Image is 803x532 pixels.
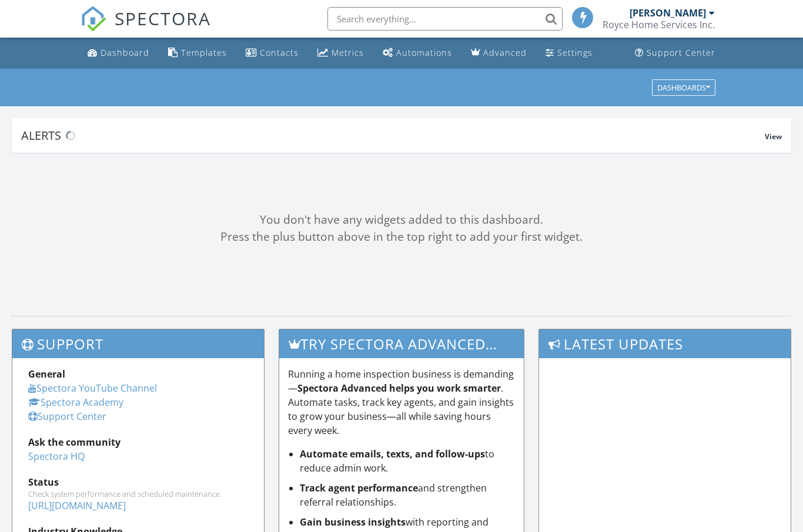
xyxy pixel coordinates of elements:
[765,132,782,142] span: View
[396,47,452,58] div: Automations
[603,19,715,31] div: Royce Home Services Inc.
[483,47,527,58] div: Advanced
[241,42,303,64] a: Contacts
[647,47,715,58] div: Support Center
[466,42,531,64] a: Advanced
[28,450,85,463] a: Spectora HQ
[28,396,123,409] a: Spectora Academy
[630,42,720,64] a: Support Center
[300,481,515,509] li: and strengthen referral relationships.
[657,83,710,92] div: Dashboards
[297,382,501,395] strong: Spectora Advanced helps you work smarter
[163,42,232,64] a: Templates
[12,329,264,358] h3: Support
[541,42,597,64] a: Settings
[300,482,418,494] strong: Track agent performance
[300,516,406,528] strong: Gain business insights
[12,228,791,245] div: Press the plus button above in the top right to add your first widget.
[630,7,706,19] div: [PERSON_NAME]
[115,6,211,31] span: SPECTORA
[332,47,364,58] div: Metrics
[327,7,563,31] input: Search everything...
[557,47,593,58] div: Settings
[83,42,154,64] a: Dashboard
[81,16,211,41] a: SPECTORA
[101,47,149,58] div: Dashboard
[28,489,248,499] div: Check system performance and scheduled maintenance.
[300,447,515,475] li: to reduce admin work.
[300,447,485,460] strong: Automate emails, texts, and follow-ups
[21,127,765,143] div: Alerts
[28,368,65,381] strong: General
[81,6,106,32] img: The Best Home Inspection Software - Spectora
[288,367,515,437] p: Running a home inspection business is demanding— . Automate tasks, track key agents, and gain ins...
[279,329,524,358] h3: Try spectora advanced [DATE]
[313,42,369,64] a: Metrics
[28,475,248,489] div: Status
[28,382,157,395] a: Spectora YouTube Channel
[181,47,227,58] div: Templates
[28,435,248,449] div: Ask the community
[28,410,106,423] a: Support Center
[260,47,299,58] div: Contacts
[12,211,791,228] div: You don't have any widgets added to this dashboard.
[28,499,126,512] a: [URL][DOMAIN_NAME]
[539,329,791,358] h3: Latest Updates
[378,42,457,64] a: Automations (Basic)
[652,79,715,96] button: Dashboards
